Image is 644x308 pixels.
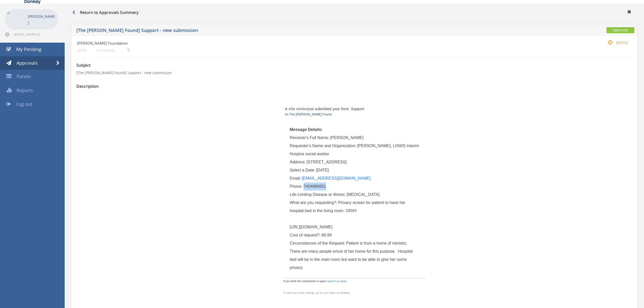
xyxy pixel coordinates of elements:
span: Circumstances of the Request: [290,241,345,245]
h3: Return to Approvals Summary [72,10,139,15]
h5: [The [PERSON_NAME] Found] Support - new submission [76,28,467,34]
span: Select a Date: [290,168,315,172]
span: Message Details: [290,127,323,132]
small: [DATE] [77,48,87,52]
span: If you think this submission is spam, . [283,279,348,283]
span: Receiver's Full Name: [290,135,329,140]
span: on [285,113,289,116]
span: Privacy screen for patient to have her hospital bed in the living room- GRAY [URL][DOMAIN_NAME] [290,200,407,229]
span: Approved [606,27,634,33]
h3: Subject [76,63,632,68]
span: My Pending [16,46,41,52]
span: Approvals [16,60,38,66]
small: 0 comments... [97,48,130,52]
span: Cost of request?: [290,233,321,237]
small: [DATE] [602,40,628,45]
h4: [PERSON_NAME] Foundation [77,41,539,45]
span: [MEDICAL_DATA] [347,192,380,197]
span: Email: [290,176,301,180]
span: just submitted your form: Support [285,107,364,111]
a: The [PERSON_NAME] Found [289,113,332,116]
a: report it as spam [327,280,347,283]
span: [PERSON_NAME] [330,135,364,140]
span: Requester's Name and Organization: [290,144,356,148]
strong: A site visitor [285,107,308,111]
p: [PERSON_NAME] [28,13,56,26]
span: [EMAIL_ADDRESS][DOMAIN_NAME] [14,32,57,36]
p: [The [PERSON_NAME] Found] Support - new submission [76,70,632,75]
span: What are you requesting?: [290,200,337,205]
span: Life-Limiting Disease or Illness: [290,192,346,197]
span: Address: [290,160,306,164]
span: Log out [16,101,32,107]
span: Patient is from a home of ministry. There are many people in/out of her home for this purpose. Ho... [290,241,414,270]
span: [STREET_ADDRESS] [307,160,347,164]
span: 7404986601 [303,184,326,189]
span: [DATE] [316,168,329,172]
a: [EMAIL_ADDRESS][DOMAIN_NAME] [302,176,371,180]
span: 69.99 [321,233,332,237]
h3: Description [76,84,632,89]
span: Panels [16,73,31,79]
span: Phone: [290,184,303,189]
span: Reports [16,87,33,93]
span: [PERSON_NAME], LISWS Interim Hospice social worker [290,144,420,156]
span: To edit your email settings, go to your Inbox on desktop. [283,292,350,294]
